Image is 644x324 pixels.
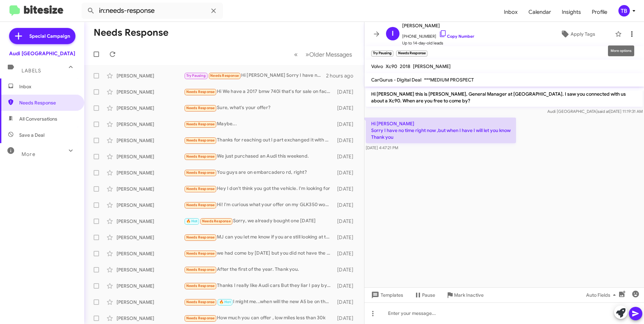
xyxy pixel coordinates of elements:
div: [PERSON_NAME] [117,250,184,257]
div: TB [618,5,630,17]
span: CarGurus - Digital Deal [371,77,421,83]
button: Pause [409,289,441,301]
div: [DATE] [334,315,359,322]
span: Needs Response [186,300,215,304]
div: Thanks I really like Audi cars But they liar I pay by USD. But they give me spare tire Made in [G... [184,282,334,290]
span: Needs Response [186,235,215,239]
span: Older Messages [309,51,352,58]
span: [DATE] 4:47:21 PM [366,145,398,150]
div: 2 hours ago [326,72,359,79]
input: Search [82,3,223,19]
div: Audi [GEOGRAPHIC_DATA] [9,50,75,57]
div: Maybe... [184,120,334,128]
span: Needs Response [186,138,215,142]
div: I might me...when will the new A5 be on the lot? [184,298,334,306]
span: Insights [556,2,586,22]
span: [PHONE_NUMBER] [402,30,474,40]
span: Audi [GEOGRAPHIC_DATA] [DATE] 11:19:31 AM [547,109,643,114]
div: [DATE] [334,89,359,95]
div: You guys are on embarcadero rd, right? [184,169,334,176]
span: Needs Response [186,106,215,110]
div: [PERSON_NAME] [117,72,184,79]
div: Sorry, we already bought one [DATE] [184,217,334,225]
div: MJ can you let me know if you are still looking at this particular car? [184,233,334,241]
div: [DATE] [334,250,359,257]
div: Hey I don't think you got the vehicle. I'm looking for [184,185,334,193]
div: [DATE] [334,202,359,208]
div: More options [608,45,634,56]
span: said at [598,109,609,114]
span: Templates [370,289,403,301]
div: [PERSON_NAME] [117,202,184,208]
div: [PERSON_NAME] [117,283,184,289]
span: I [392,28,394,39]
span: Up to 14-day-old leads [402,40,474,46]
div: [PERSON_NAME] [117,299,184,305]
button: Apply Tags [543,28,612,40]
div: [PERSON_NAME] [117,315,184,322]
span: More [22,151,35,157]
span: Profile [586,2,613,22]
small: Needs Response [396,51,427,57]
button: Next [301,47,356,61]
div: [DATE] [334,105,359,111]
span: Needs Response [186,90,215,94]
span: Needs Response [186,267,215,272]
h1: Needs Response [94,27,168,38]
span: Needs Response [19,99,76,106]
div: Hi! I'm curious what your offer on my GLK350 would be? Happy holidays to you! [184,201,334,209]
div: After the first of the year. Thank you. [184,266,334,273]
div: [PERSON_NAME] [117,153,184,160]
div: [PERSON_NAME] [117,186,184,192]
p: Hi [PERSON_NAME] this is [PERSON_NAME], General Manager at [GEOGRAPHIC_DATA]. I saw you connected... [366,88,643,107]
span: [PERSON_NAME] [402,22,474,30]
span: Needs Response [186,187,215,191]
div: [DATE] [334,153,359,160]
button: Templates [364,289,409,301]
a: Calendar [523,2,556,22]
div: Thanks for reaching out I part exchanged it with Porsche Marin [184,136,334,144]
a: Special Campaign [9,28,75,44]
small: Try Pausing [371,51,393,57]
p: Hi [PERSON_NAME] Sorry I have no time right now ,but when I have I will let you know Thank you [366,118,516,143]
span: Needs Response [186,284,215,288]
div: [PERSON_NAME] [117,105,184,111]
span: Volvo [371,63,383,69]
div: [DATE] [334,121,359,128]
button: Previous [290,47,302,61]
span: Needs Response [202,219,231,223]
span: Needs Response [186,170,215,175]
div: [DATE] [334,169,359,176]
div: Hi We have a 2017 bmw 740i that's for sale on facebook market right now My husbands number is [PH... [184,88,334,96]
span: » [305,50,309,59]
button: Auto Fields [581,289,624,301]
span: Needs Response [186,122,215,126]
button: TB [613,5,637,17]
span: Auto Fields [586,289,618,301]
div: [DATE] [334,266,359,273]
div: [DATE] [334,283,359,289]
span: [PERSON_NAME] [413,63,451,69]
span: Apply Tags [571,28,595,40]
span: Try Pausing [186,73,206,78]
div: [DATE] [334,299,359,305]
div: [PERSON_NAME] [117,169,184,176]
span: « [294,50,298,59]
span: Mark Inactive [454,289,484,301]
div: [DATE] [334,137,359,144]
div: We just purchased an Audi this weekend. [184,153,334,160]
nav: Page navigation example [290,47,356,61]
span: Pause [422,289,435,301]
span: Labels [22,68,41,74]
span: Needs Response [186,203,215,207]
span: Inbox [498,2,523,22]
span: Xc90 [386,63,397,69]
div: How much you can offer , low miles less than 30k [184,314,334,322]
div: [DATE] [334,186,359,192]
div: Sure, what's your offer? [184,104,334,112]
div: [PERSON_NAME] [117,234,184,241]
span: 🔥 Hot [219,300,231,304]
span: Needs Response [210,73,239,78]
div: [PERSON_NAME] [117,218,184,225]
